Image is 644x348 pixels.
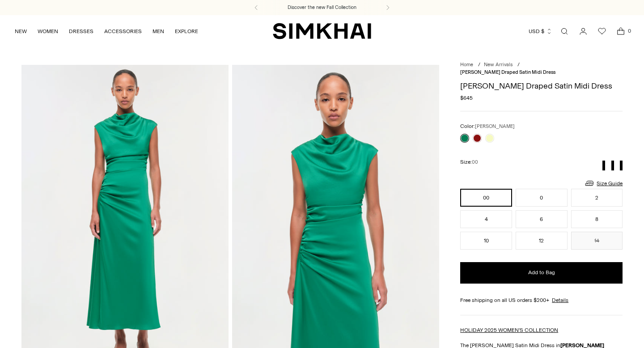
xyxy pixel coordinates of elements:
button: 12 [516,232,568,250]
a: Discover the new Fall Collection [288,4,356,11]
button: 10 [460,232,512,250]
span: [PERSON_NAME] [475,123,515,129]
label: Color: [460,122,515,131]
span: 00 [472,159,478,165]
span: [PERSON_NAME] Draped Satin Midi Dress [460,69,555,75]
span: $645 [460,94,473,102]
button: 0 [516,189,568,207]
a: SIMKHAI [273,22,371,40]
nav: breadcrumbs [460,61,623,76]
h1: [PERSON_NAME] Draped Satin Midi Dress [460,82,623,90]
a: ACCESSORIES [104,21,142,41]
a: Open search modal [555,22,573,40]
button: 6 [516,210,568,228]
button: 00 [460,189,512,207]
a: Details [552,296,568,304]
a: Wishlist [593,22,611,40]
a: NEW [15,21,27,41]
button: 8 [571,210,623,228]
div: / [517,61,520,69]
a: DRESSES [69,21,93,41]
button: 14 [571,232,623,250]
a: WOMEN [38,21,58,41]
a: Go to the account page [574,22,592,40]
label: Size: [460,158,478,166]
span: Add to Bag [528,269,555,276]
button: USD $ [529,21,552,41]
button: Add to Bag [460,262,623,284]
span: 0 [625,27,633,35]
div: Free shipping on all US orders $200+ [460,296,623,304]
a: Open cart modal [612,22,630,40]
div: / [478,61,480,69]
a: MEN [153,21,164,41]
button: 2 [571,189,623,207]
button: 4 [460,210,512,228]
a: New Arrivals [484,62,513,68]
a: HOLIDAY 2025 WOMEN'S COLLECTION [460,327,558,333]
a: EXPLORE [175,21,198,41]
a: Home [460,62,473,68]
a: Size Guide [584,178,623,189]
